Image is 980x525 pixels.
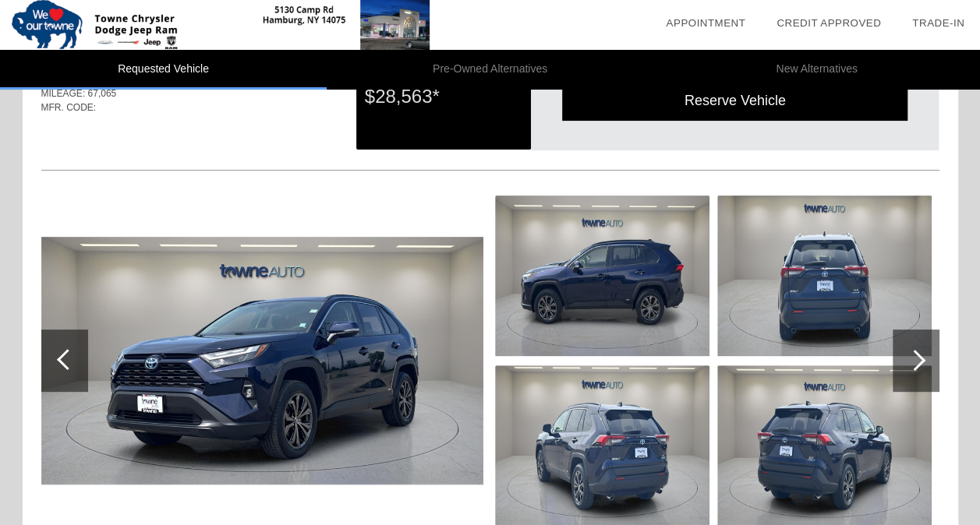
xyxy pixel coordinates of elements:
span: MFR. CODE: [41,102,97,113]
img: 6587f226dc41cfe9552c445b5eed17a3.jpg [717,196,932,356]
div: Quoted on [DATE] 12:14:12 PM [41,124,939,149]
img: e753ab848c097d87c9ac03b4a827ad31.jpg [41,237,483,485]
a: Trade-In [912,17,964,29]
li: Pre-Owned Alternatives [327,50,653,90]
a: Appointment [666,17,745,29]
img: 7e54bea45323fee3bd2e39fb98384ff1.jpg [495,196,709,356]
a: Credit Approved [777,17,881,29]
li: New Alternatives [653,50,980,90]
